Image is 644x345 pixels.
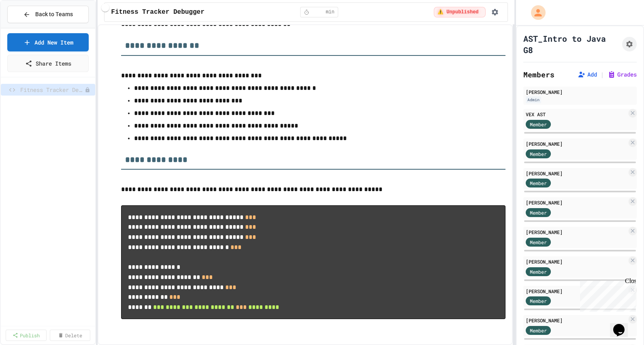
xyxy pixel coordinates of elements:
[523,69,554,80] h2: Members
[526,228,627,236] div: [PERSON_NAME]
[608,70,637,79] button: Grades
[526,258,627,265] div: [PERSON_NAME]
[530,297,547,305] span: Member
[433,7,486,17] div: ⚠️ Students cannot see this content! Click the toggle to publish it and make it visible to your c...
[600,70,604,79] span: |
[530,121,547,128] span: Member
[50,330,91,341] a: Delete
[111,7,204,17] span: Fitness Tracker Debugger
[526,170,627,177] div: [PERSON_NAME]
[530,179,547,187] span: Member
[6,330,47,341] a: Publish
[526,140,627,147] div: [PERSON_NAME]
[437,9,479,15] span: ⚠️ Unpublished
[326,9,335,15] span: min
[578,70,597,79] button: Add
[526,317,627,324] div: [PERSON_NAME]
[530,209,547,216] span: Member
[526,287,627,295] div: [PERSON_NAME]
[35,10,73,19] span: Back to Teams
[523,33,619,55] h1: AST_Intro to Java G8
[7,55,89,72] a: Share Items
[20,85,85,94] span: Fitness Tracker Debugger
[526,88,634,96] div: [PERSON_NAME]
[7,33,89,51] a: Add New Item
[526,111,627,118] div: VEX AST
[3,3,56,51] div: Chat with us now!Close
[85,87,90,93] div: Unpublished
[526,96,541,103] div: Admin
[530,150,547,158] span: Member
[577,277,636,312] iframe: chat widget
[530,239,547,246] span: Member
[526,199,627,206] div: [PERSON_NAME]
[522,3,548,22] div: My Account
[7,6,89,23] button: Back to Teams
[530,268,547,275] span: Member
[530,327,547,334] span: Member
[622,37,637,51] button: Assignment Settings
[610,313,636,337] iframe: chat widget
